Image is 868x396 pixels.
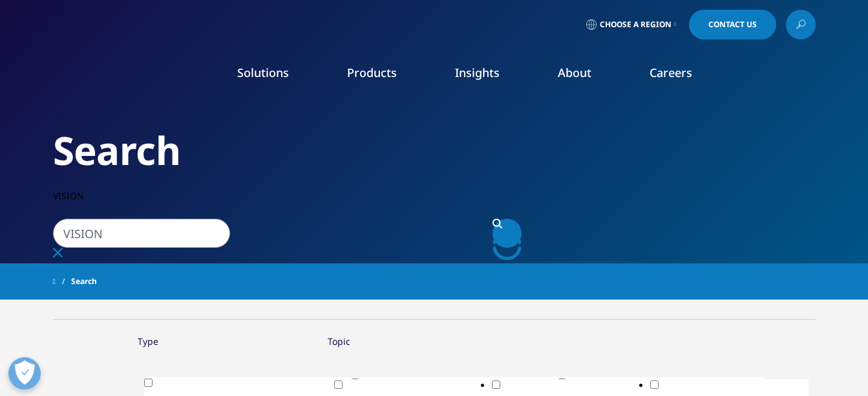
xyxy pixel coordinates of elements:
svg: Clear [53,248,63,258]
span: Search [71,270,97,293]
nav: Primary [162,45,816,106]
input: Inclusion filter on Asia Pacific; 8 results [334,380,343,389]
input: Inclusion filter on Europe, Middle East, & Africa; 36 results [492,380,500,389]
a: Insights [455,65,500,80]
a: Solutions [237,65,289,80]
a: Contact Us [689,10,776,39]
input: Inclusion filter on Global; 72 results [650,380,659,389]
div: Type facet. [138,335,158,347]
a: Search [492,219,522,248]
h2: Search [53,126,816,175]
span: VISION [53,190,84,202]
span: Choose a Region [600,19,672,30]
div: Topic facet. [328,335,350,347]
button: Open Preferences [8,357,41,390]
svg: Search [492,219,502,228]
svg: Loading [492,231,522,260]
a: Careers [650,65,692,80]
div: Clear [53,248,557,260]
input: Search [53,219,230,248]
span: Contact Us [708,21,757,28]
input: Inclusion filter on Analyst Report; 1 result [144,379,153,387]
a: Products [347,65,397,80]
a: About [558,65,591,80]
